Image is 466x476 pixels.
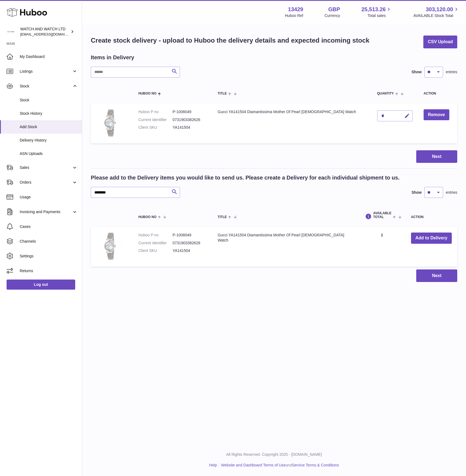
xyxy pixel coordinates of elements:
[20,195,78,200] span: Usage
[173,240,207,246] dd: 0731903382626
[138,215,156,219] span: Huboo no
[426,6,453,13] span: 303,120.00
[212,227,358,267] td: Gucci YA141504 Diamantissima Mother Of Pearl [DEMOGRAPHIC_DATA] Watch
[91,36,369,45] h1: Create stock delivery - upload to Huboo the delivery details and expected incoming stock
[358,227,405,267] td: 1
[138,248,173,253] dt: Client SKU
[20,124,78,130] span: Add Stock
[138,240,173,246] dt: Current identifier
[20,209,72,215] span: Invoicing and Payments
[413,6,459,18] a: 303,120.00 AVAILABLE Stock Total
[138,125,173,130] dt: Client SKU
[212,104,372,143] td: Gucci YA141504 Diamantissima Mother Of Pearl [DEMOGRAPHIC_DATA] Watch
[173,248,207,253] dd: YA141504
[138,92,156,95] span: Huboo no
[412,69,422,75] label: Show
[20,69,72,74] span: Listings
[86,452,462,457] p: All Rights Reserved. Copyright 2025 - [DOMAIN_NAME]
[20,239,78,244] span: Channels
[416,150,457,163] button: Next
[218,92,227,95] span: Title
[446,190,457,195] span: entries
[361,6,386,13] span: 25,513.26
[138,117,173,122] dt: Current identifier
[413,13,459,18] span: AVAILABLE Stock Total
[96,233,124,260] img: Gucci YA141504 Diamantissima Mother Of Pearl Ladies Watch
[20,54,78,59] span: My Dashboard
[20,180,72,185] span: Orders
[173,233,207,238] dd: P-1008049
[219,463,339,468] li: and
[20,111,78,116] span: Stock History
[373,211,391,219] span: AVAILABLE Total
[91,174,400,181] h2: Please add to the Delivery items you would like to send us. Please create a Delivery for each ind...
[173,117,207,122] dd: 0731903382626
[96,109,124,137] img: Gucci YA141504 Diamantissima Mother Of Pearl Ladies Watch
[377,92,394,95] span: Quantity
[424,109,449,121] button: Remove
[361,6,392,18] a: 25,513.26 Total sales
[285,13,303,18] div: Huboo Ref
[138,233,173,238] dt: Huboo P no
[173,125,207,130] dd: YA141504
[412,190,422,195] label: Show
[328,6,340,13] strong: GBP
[20,98,78,103] span: Stock
[209,463,217,467] a: Help
[218,215,227,219] span: Title
[173,109,207,114] dd: P-1008049
[20,165,72,170] span: Sales
[423,36,457,48] button: CSV Upload
[20,268,78,274] span: Returns
[446,69,457,75] span: entries
[20,138,78,143] span: Delivery History
[411,233,452,244] button: Add to Delivery
[20,224,78,229] span: Cases
[91,54,134,61] h2: Items in Delivery
[7,28,15,36] img: baris@watchandwatch.co.uk
[20,32,80,36] span: [EMAIL_ADDRESS][DOMAIN_NAME]
[288,6,303,13] strong: 13429
[416,269,457,282] button: Next
[20,254,78,259] span: Settings
[138,109,173,114] dt: Huboo P no
[221,463,286,467] a: Website and Dashboard Terms of Use
[20,151,78,156] span: ASN Uploads
[325,13,340,18] div: Currency
[20,27,69,37] div: WATCH AND WATCH LTD
[368,13,392,18] span: Total sales
[411,215,452,219] div: Action
[292,463,339,467] a: Service Terms & Conditions
[7,280,75,289] a: Log out
[20,84,72,89] span: Stock
[424,92,452,95] div: Action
